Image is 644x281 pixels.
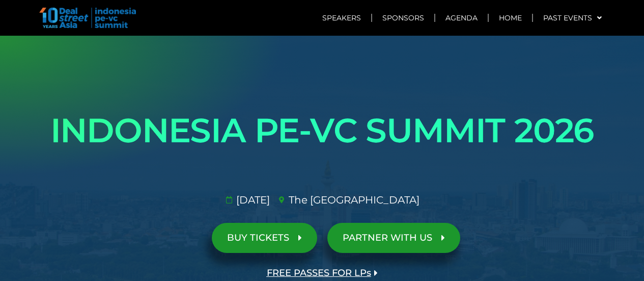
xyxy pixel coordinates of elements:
a: Speakers [312,6,371,30]
span: [DATE]​ [234,192,270,208]
a: BUY TICKETS [212,223,317,253]
h1: INDONESIA PE-VC SUMMIT 2026 [37,102,607,159]
a: Sponsors [372,6,434,30]
span: BUY TICKETS [227,233,289,243]
a: Home [489,6,532,30]
a: Past Events [533,6,612,30]
span: The [GEOGRAPHIC_DATA]​ [286,192,419,208]
a: PARTNER WITH US [327,223,460,253]
span: PARTNER WITH US [343,233,432,243]
a: Agenda [435,6,488,30]
span: FREE PASSES FOR LPs [267,268,371,278]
